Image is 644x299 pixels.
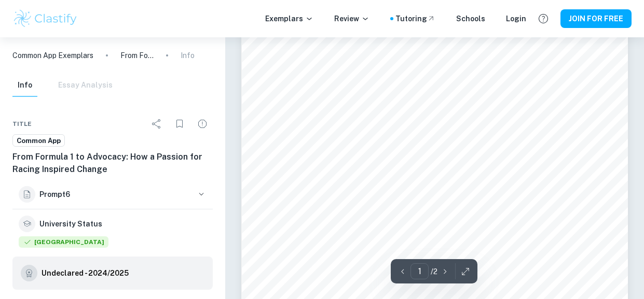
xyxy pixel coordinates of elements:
[12,151,213,176] h6: From Formula 1 to Advocacy: How a Passion for Racing Inspired Change
[12,134,65,147] a: Common App
[12,8,78,29] img: Clastify logo
[146,113,167,134] div: Share
[560,9,632,28] button: JOIN FOR FREE
[456,13,485,24] a: Schools
[192,113,213,134] div: Report issue
[42,265,129,281] a: Undeclared - 2024/2025
[12,119,32,129] span: Title
[395,13,435,24] a: Tutoring
[39,189,192,200] h6: Prompt 6
[181,50,195,61] p: Info
[431,266,437,277] p: / 2
[169,113,190,134] div: Bookmark
[535,10,552,27] button: Help and Feedback
[12,74,37,97] button: Info
[19,236,108,248] span: [GEOGRAPHIC_DATA]
[19,236,108,250] div: Accepted: Lake Forest College
[12,50,93,61] a: Common App Exemplars
[39,218,102,230] h6: University Status
[120,50,154,61] p: From Formula 1 to Advocacy: How a Passion for Racing Inspired Change
[12,180,213,209] button: Prompt6
[265,13,313,24] p: Exemplars
[13,136,64,146] span: Common App
[506,13,526,24] a: Login
[42,267,129,279] h6: Undeclared - 2024/2025
[334,13,369,24] p: Review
